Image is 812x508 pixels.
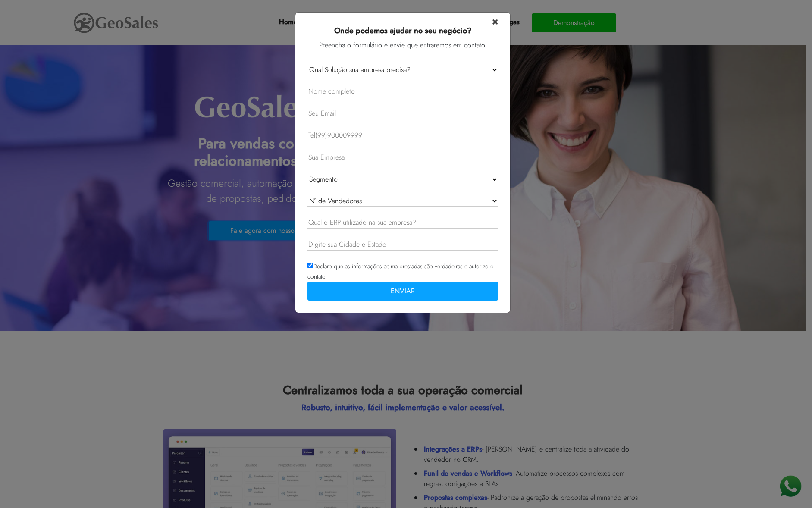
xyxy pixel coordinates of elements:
label: Preencha o formulário e envie que entraremos em contato. [319,40,487,50]
input: Seu Email [307,108,498,119]
input: Sua Empresa [307,152,498,163]
span: × [492,13,498,28]
b: Onde podemos ajudar no seu negócio? [334,25,472,36]
input: Nome completo [307,86,498,97]
input: Digite sua Cidade e Estado [307,239,498,251]
small: Declaro que as informações acima prestadas são verdadeiras e autorizo o contato. [307,262,498,297]
button: Close [492,16,498,26]
input: Tel(99)900009999 [307,130,498,141]
input: Qual o ERP utilizado na sua empresa? [307,217,498,229]
button: ENVIAR [307,282,498,301]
